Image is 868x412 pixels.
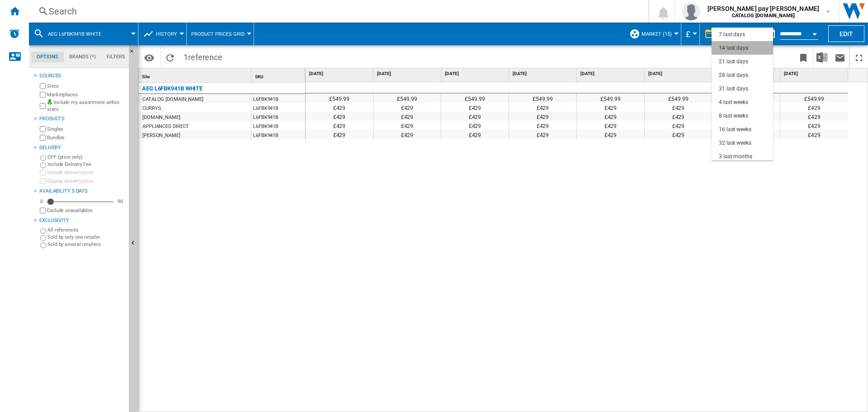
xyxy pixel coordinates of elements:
div: 16 last weeks [719,126,751,133]
div: 32 last weeks [719,139,751,147]
div: 28 last days [719,71,748,79]
div: 21 last days [719,58,748,66]
div: 14 last days [719,44,748,52]
div: 8 last weeks [719,112,748,120]
div: 31 last days [719,85,748,93]
div: 4 last weeks [719,99,748,106]
div: 7 last days [719,31,745,38]
div: 3 last months [719,153,752,161]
